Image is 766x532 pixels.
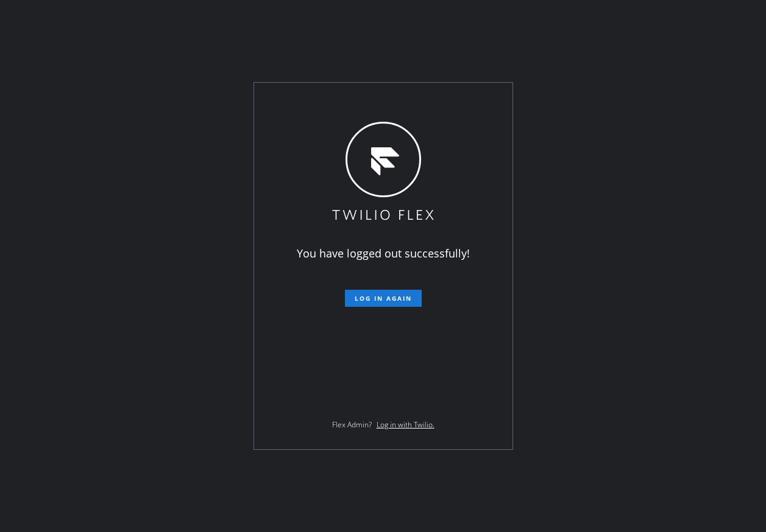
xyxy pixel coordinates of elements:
span: Flex Admin? [332,419,372,430]
button: Log in again [345,290,422,307]
span: You have logged out successfully! [297,246,470,261]
span: Log in again [355,294,412,303]
a: Log in with Twilio. [377,419,434,430]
